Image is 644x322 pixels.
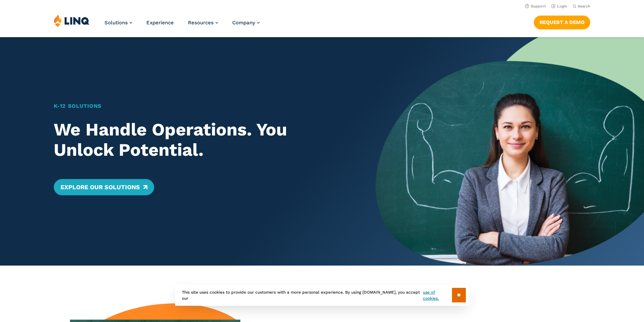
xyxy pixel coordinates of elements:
[54,120,350,160] h2: We Handle Operations. You Unlock Potential.
[54,102,350,110] h1: K‑12 Solutions
[175,284,469,306] div: This site uses cookies to provide our customers with a more personal experience. By using [DOMAIN...
[376,37,644,266] img: Home Banner
[578,4,590,8] span: Search
[104,20,132,26] a: Solutions
[551,4,567,8] a: Login
[232,20,260,26] a: Company
[573,4,590,9] button: Open Search Bar
[534,16,590,29] a: Request a Demo
[525,4,546,8] a: Support
[534,14,590,29] nav: Button Navigation
[188,20,214,26] span: Resources
[54,14,90,27] img: LINQ | K‑12 Software
[423,289,452,301] a: use of cookies.
[232,20,255,26] span: Company
[188,20,218,26] a: Resources
[54,179,154,195] a: Explore Our Solutions
[146,20,174,26] a: Experience
[104,14,260,36] nav: Primary Navigation
[104,20,128,26] span: Solutions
